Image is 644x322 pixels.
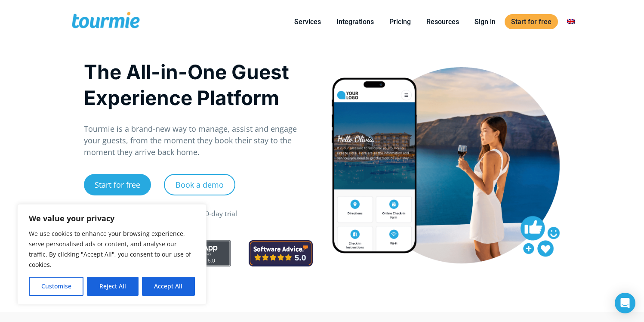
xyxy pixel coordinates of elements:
[29,213,195,223] p: We value your privacy
[288,16,327,27] a: Services
[84,174,151,195] a: Start for free
[615,293,635,313] div: Open Intercom Messenger
[84,59,313,111] h1: The All-in-One Guest Experience Platform
[29,229,195,270] p: We use cookies to enhance your browsing experience, serve personalised ads or content, and analys...
[164,174,235,195] a: Book a demo
[468,16,502,27] a: Sign in
[420,16,465,27] a: Resources
[186,209,237,219] div: Free 30-day trial
[383,16,417,27] a: Pricing
[142,277,195,296] button: Accept All
[505,14,558,29] a: Start for free
[87,277,138,296] button: Reject All
[29,277,83,296] button: Customise
[330,16,380,27] a: Integrations
[84,123,313,158] p: Tourmie is a brand-new way to manage, assist and engage your guests, from the moment they book th...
